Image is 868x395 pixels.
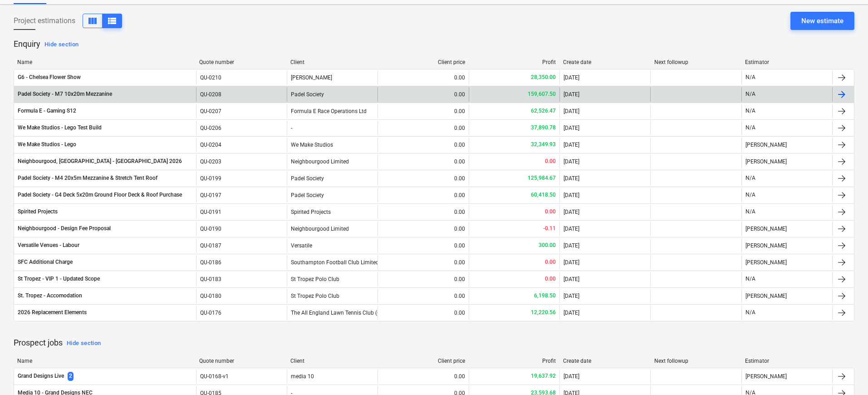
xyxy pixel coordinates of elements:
p: 19,637.92 [531,372,556,380]
div: SFC Additional Charge [18,258,73,266]
p: 159,607.50 [528,90,556,98]
iframe: Chat Widget [823,351,868,395]
button: Hide section [64,336,103,351]
div: [PERSON_NAME] [287,70,378,85]
div: QU-0186 [200,259,221,266]
div: Next followup [654,358,738,364]
div: QU-0199 [200,175,221,182]
div: 0.00 [454,209,465,215]
div: [PERSON_NAME] [741,154,832,169]
div: Client price [381,358,465,364]
div: Spirited Projects [287,205,378,219]
div: Estimator [745,59,829,65]
button: Hide section [42,37,81,52]
p: 37,890.78 [531,124,556,132]
div: 0.00 [454,276,465,282]
div: St Tropez Polo Club [287,272,378,286]
p: N/A [745,124,755,132]
div: Profit [472,358,556,364]
div: [PERSON_NAME] [741,222,832,236]
div: Formula E - Gaming S12 [18,107,76,115]
div: Estimator [745,358,829,364]
div: [DATE] [564,91,579,98]
div: 0.00 [454,91,465,98]
span: View as columns [87,15,98,26]
div: [DATE] [564,175,579,182]
p: Prospect jobs [14,336,854,351]
div: New estimate [801,15,843,27]
p: N/A [745,74,755,81]
p: 28,350.00 [531,74,556,81]
div: Grand Designs Live [18,372,64,380]
div: 0.00 [454,259,465,266]
div: [DATE] [564,293,579,299]
div: QU-0206 [200,125,221,131]
div: [DATE] [564,373,579,380]
span: 2 [68,372,74,380]
div: We Make Studios [287,138,378,152]
div: Padel Society [287,188,378,202]
div: Versatile [287,238,378,253]
p: 62,526.47 [531,107,556,115]
div: 0.00 [454,142,465,148]
div: Client [290,358,374,364]
p: 0.00 [545,208,556,216]
p: -0.11 [543,225,556,232]
div: Padel Society [287,171,378,186]
div: Neighbourgood, [GEOGRAPHIC_DATA] - [GEOGRAPHIC_DATA] 2026 [18,158,182,165]
div: [DATE] [564,276,579,282]
button: New estimate [790,12,854,30]
div: 0.00 [454,108,465,114]
div: [DATE] [564,192,579,198]
div: Client [290,59,374,65]
div: Create date [563,59,647,65]
div: The All England Lawn Tennis Club (Championships) Limited [287,306,378,320]
p: 0.00 [545,158,556,165]
div: [DATE] [564,209,579,215]
p: N/A [745,275,755,283]
div: [DATE] [564,259,579,266]
div: QU-0190 [200,226,221,232]
div: St. Tropez - Accomodation [18,292,82,300]
div: media 10 [287,369,378,384]
div: [PERSON_NAME] [741,369,832,384]
div: 2026 Replacement Elements [18,309,87,316]
div: [DATE] [564,74,579,81]
div: Padel Society [287,87,378,102]
div: St Tropez Polo Club [287,289,378,303]
div: St Tropez - VIP 1 - Updated Scope [18,275,100,283]
div: 0.00 [454,192,465,198]
div: Profit [472,59,556,65]
div: We Make Studios - Lego [18,141,76,148]
div: Padel Society - M7 10x20m Mezzanine [18,90,112,98]
div: Neighbourgood - Design Fee Proposal [18,225,111,232]
div: Project estimations [14,14,122,28]
p: 300.00 [539,242,556,249]
div: QU-0187 [200,242,221,249]
p: 125,984.67 [528,174,556,182]
div: 0.00 [454,242,465,249]
div: Neighbourgood Limited [287,154,378,169]
div: 0.00 [454,175,465,182]
p: N/A [745,90,755,98]
div: Client price [381,59,465,65]
div: [DATE] [564,142,579,148]
div: Hide section [67,338,101,349]
div: [PERSON_NAME] [741,289,832,303]
div: QU-0191 [200,209,221,215]
div: Name [17,358,192,364]
div: [DATE] [564,108,579,114]
div: QU-0183 [200,276,221,282]
div: [DATE] [564,310,579,316]
div: Padel Society - M4 20x5m Mezzanine & Stretch Tent Roof [18,174,157,182]
p: 0.00 [545,275,556,283]
div: [DATE] [564,242,579,249]
div: 0.00 [454,310,465,316]
div: QU-0204 [200,142,221,148]
div: [PERSON_NAME] [741,255,832,270]
div: Quote number [199,358,283,364]
div: QU-0168-v1 [200,373,229,380]
div: 0.00 [454,158,465,165]
div: Spirited Projects [18,208,58,216]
